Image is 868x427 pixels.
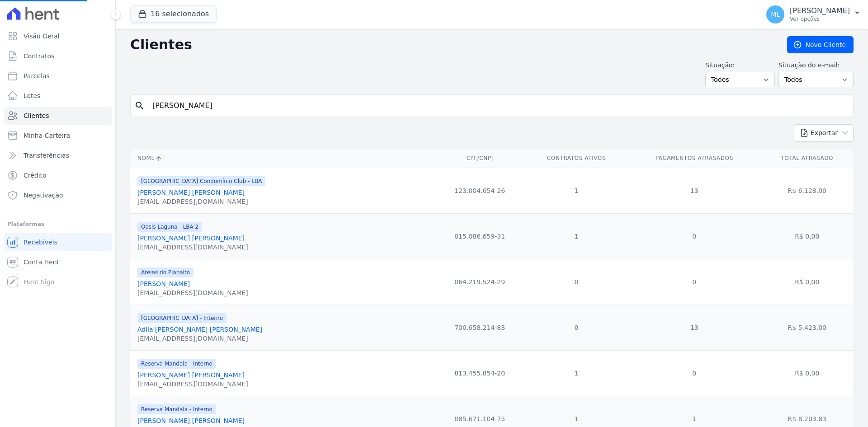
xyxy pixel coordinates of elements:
td: 0 [525,305,628,350]
button: Exportar [794,124,854,142]
a: [PERSON_NAME] [PERSON_NAME] [137,371,245,379]
a: Lotes [4,87,112,105]
td: 813.455.854-20 [434,350,525,396]
a: [PERSON_NAME] [PERSON_NAME] [137,417,245,424]
span: Recebíveis [24,238,57,247]
td: 064.219.524-29 [434,259,525,305]
td: 0 [628,350,760,396]
span: Oasis Laguna - LBA 2 [137,222,202,232]
a: Conta Hent [4,253,112,271]
td: 700.658.214-83 [434,305,525,350]
a: Recebíveis [4,233,112,251]
div: Plataformas [7,219,108,230]
span: Clientes [24,111,49,120]
th: Contratos Ativos [525,149,628,168]
td: 1 [525,168,628,213]
div: [EMAIL_ADDRESS][DOMAIN_NAME] [137,380,248,389]
td: 0 [628,213,760,259]
span: Parcelas [24,71,50,80]
th: CPF/CNPJ [434,149,525,168]
span: Crédito [24,171,47,180]
td: R$ 6.128,00 [761,168,854,213]
a: Contratos [4,47,112,65]
a: Novo Cliente [787,36,854,53]
a: Adlla [PERSON_NAME] [PERSON_NAME] [137,326,262,333]
span: Visão Geral [24,32,60,41]
td: R$ 5.423,00 [761,305,854,350]
td: 13 [628,305,760,350]
input: Buscar por nome, CPF ou e-mail [147,97,849,115]
a: Visão Geral [4,27,112,45]
span: Contratos [24,52,54,61]
label: Situação do e-mail: [778,61,854,70]
span: Reserva Mandala - Interno [137,404,216,414]
td: 015.086.659-31 [434,213,525,259]
a: [PERSON_NAME] [PERSON_NAME] [137,189,245,196]
td: 0 [525,259,628,305]
span: [GEOGRAPHIC_DATA] - Interno [137,313,226,323]
td: 1 [525,213,628,259]
span: Conta Hent [24,258,59,267]
button: 16 selecionados [130,5,217,23]
div: [EMAIL_ADDRESS][DOMAIN_NAME] [137,197,265,206]
a: Crédito [4,166,112,184]
td: 13 [628,168,760,213]
th: Pagamentos Atrasados [628,149,760,168]
p: [PERSON_NAME] [790,6,850,15]
span: Minha Carteira [24,131,70,140]
span: ML [771,11,780,18]
div: [EMAIL_ADDRESS][DOMAIN_NAME] [137,243,248,252]
span: Reserva Mandala - Interno [137,359,216,369]
a: Transferências [4,146,112,164]
div: [EMAIL_ADDRESS][DOMAIN_NAME] [137,288,248,297]
span: [GEOGRAPHIC_DATA] Condomínio Club - LBA [137,176,265,186]
p: Ver opções [790,15,850,23]
a: Parcelas [4,67,112,85]
th: Nome [130,149,434,168]
button: ML [PERSON_NAME] Ver opções [759,2,868,27]
a: Minha Carteira [4,127,112,145]
th: Total Atrasado [761,149,854,168]
td: 123.004.654-26 [434,168,525,213]
a: Clientes [4,107,112,125]
span: Transferências [24,151,69,160]
a: Negativação [4,186,112,204]
div: [EMAIL_ADDRESS][DOMAIN_NAME] [137,334,262,343]
span: Negativação [24,191,63,200]
a: [PERSON_NAME] [137,280,190,287]
h2: Clientes [130,37,773,53]
span: Areias do Planalto [137,267,193,277]
td: R$ 0,00 [761,213,854,259]
td: 1 [525,350,628,396]
label: Situação: [705,61,775,70]
a: [PERSON_NAME] [PERSON_NAME] [137,235,245,242]
td: R$ 0,00 [761,350,854,396]
i: search [134,100,145,111]
td: R$ 0,00 [761,259,854,305]
span: Lotes [24,91,41,100]
td: 0 [628,259,760,305]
